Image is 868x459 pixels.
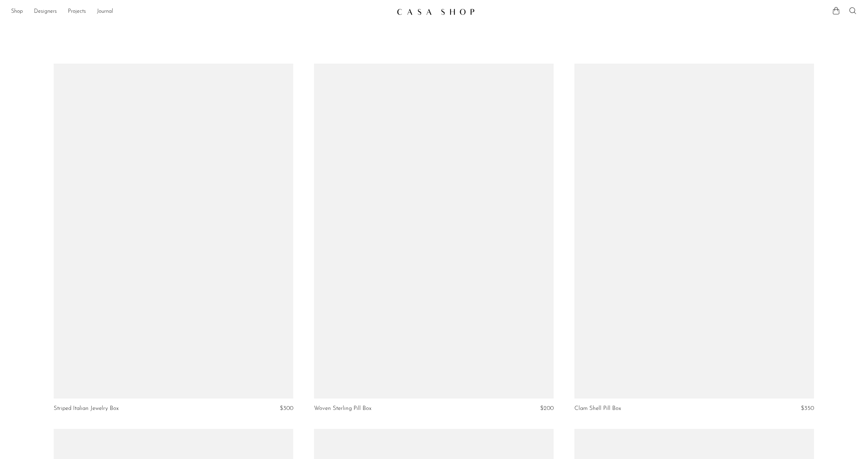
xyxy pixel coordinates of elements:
[11,6,391,18] nav: Desktop navigation
[34,7,57,16] a: Designers
[11,6,391,18] ul: NEW HEADER MENU
[11,7,23,16] a: Shop
[574,405,621,412] a: Clam Shell Pill Box
[280,405,293,411] span: $300
[540,405,554,411] span: $200
[97,7,113,16] a: Journal
[54,405,119,412] a: Striped Italian Jewelry Box
[314,405,372,412] a: Woven Sterling Pill Box
[801,405,814,411] span: $350
[68,7,86,16] a: Projects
